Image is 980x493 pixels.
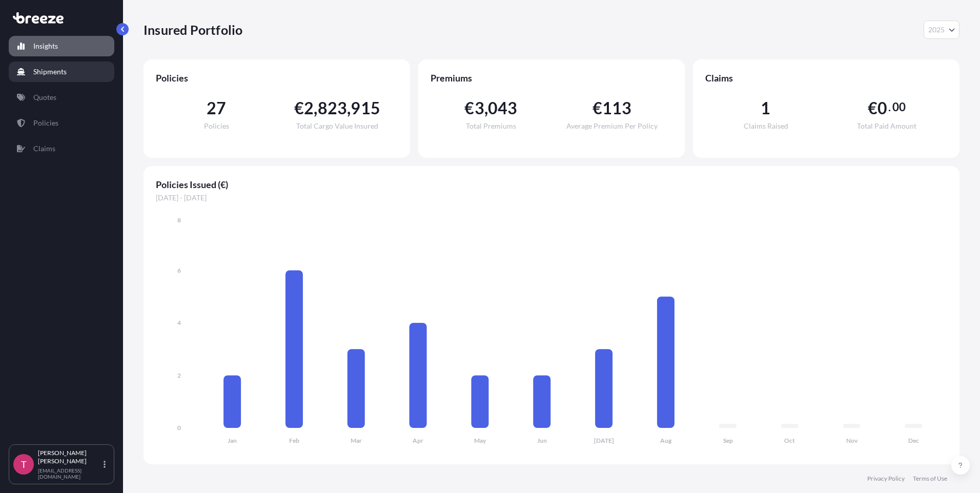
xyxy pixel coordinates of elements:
span: Premiums [431,72,672,84]
span: , [484,100,488,116]
span: Average Premium Per Policy [566,122,658,130]
span: , [314,100,317,116]
span: € [868,100,877,116]
tspan: Aug [660,437,672,444]
tspan: Mar [351,437,362,444]
tspan: Oct [784,437,795,444]
p: Policies [33,118,58,128]
span: € [593,100,602,116]
a: Policies [9,113,114,133]
p: [PERSON_NAME] [PERSON_NAME] [38,449,101,465]
p: Quotes [33,92,56,102]
tspan: 2 [177,372,181,379]
tspan: May [474,437,486,444]
a: Insights [9,36,114,56]
span: Policies [204,122,229,130]
tspan: 4 [177,319,181,326]
button: Year Selector [924,20,959,39]
a: Quotes [9,87,114,108]
p: Claims [33,143,55,154]
tspan: Nov [846,437,858,444]
a: Privacy Policy [867,475,905,483]
p: Insights [33,41,58,51]
tspan: Apr [413,437,423,444]
p: [EMAIL_ADDRESS][DOMAIN_NAME] [38,467,101,480]
a: Terms of Use [913,475,947,483]
span: Policies Issued (€) [156,178,947,191]
span: Policies [156,72,398,84]
span: T [21,459,27,469]
tspan: Jan [228,437,237,444]
span: Total Premiums [466,122,516,130]
a: Claims [9,138,114,159]
span: 3 [475,100,484,116]
tspan: [DATE] [594,437,614,444]
span: 915 [351,100,380,116]
span: Total Cargo Value Insured [296,122,378,130]
tspan: Jun [537,437,547,444]
tspan: 8 [177,216,181,224]
tspan: Sep [723,437,733,444]
tspan: 0 [177,424,181,432]
tspan: 6 [177,266,181,274]
p: Insured Portfolio [144,22,242,38]
span: € [294,100,304,116]
span: 823 [318,100,348,116]
span: 0 [877,100,887,116]
span: Claims [705,72,947,84]
span: € [464,100,474,116]
span: . [888,103,891,111]
a: Shipments [9,61,114,82]
span: 043 [488,100,518,116]
span: 2025 [928,25,945,35]
span: Total Paid Amount [857,122,916,130]
span: Claims Raised [744,122,788,130]
span: 113 [602,100,632,116]
tspan: Dec [908,437,919,444]
span: 27 [207,100,226,116]
tspan: Feb [289,437,299,444]
span: 1 [761,100,770,116]
span: 2 [304,100,314,116]
p: Shipments [33,67,67,77]
span: [DATE] - [DATE] [156,193,947,203]
span: , [347,100,351,116]
span: 00 [892,103,906,111]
